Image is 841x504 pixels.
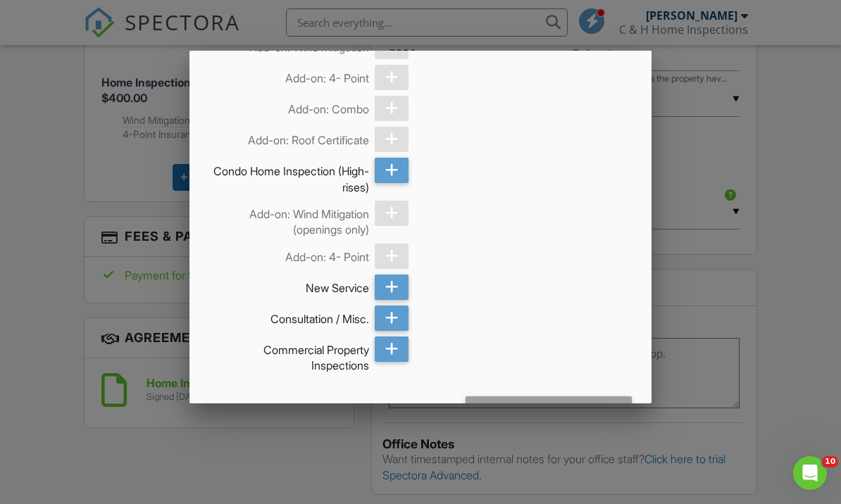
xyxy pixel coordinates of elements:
div: Add-on: 4- Point [209,244,369,265]
div: Add-on: Wind Mitigation (openings only) [209,201,369,238]
iframe: Intercom live chat [793,456,827,490]
div: Condo Home Inspection (High-rises) [209,158,369,195]
span: 10 [822,456,838,467]
div: Add-on: Roof Certificate [209,127,369,148]
div: Consultation / Misc. [209,305,369,327]
div: New Service [209,275,369,296]
div: Add-on: Combo [209,96,369,117]
div: Add Services [466,396,632,422]
div: Add-on: 4- Point [209,65,369,86]
div: Commercial Property Inspections [209,336,369,374]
